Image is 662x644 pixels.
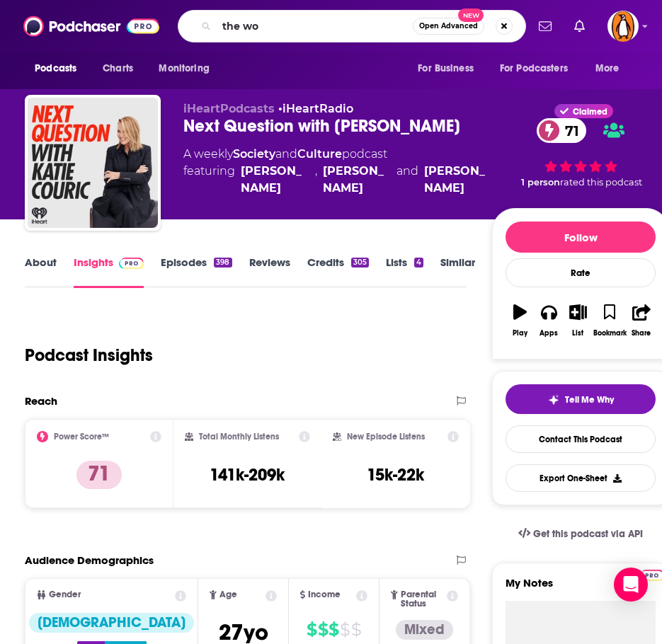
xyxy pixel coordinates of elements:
[25,255,57,288] a: About
[500,59,568,79] span: For Podcasters
[217,15,413,38] input: Search podcasts, credits, & more...
[586,55,637,82] button: open menu
[572,329,583,338] div: List
[308,590,341,599] span: Income
[565,394,614,406] span: Tell Me Why
[74,255,144,288] a: InsightsPodchaser Pro
[210,464,285,485] h3: 141k-209k
[507,517,654,551] a: Get this podcast via API
[506,222,656,253] button: Follow
[241,163,309,197] a: Katie Couric
[219,590,237,599] span: Age
[307,255,369,288] a: Credits305
[607,11,639,42] img: User Profile
[249,255,290,288] a: Reviews
[28,98,158,228] img: Next Question with Katie Couric
[595,59,620,79] span: More
[627,295,656,346] button: Share
[440,255,475,288] a: Similar
[367,464,424,485] h3: 15k-22k
[49,590,81,599] span: Gender
[307,619,316,641] span: $
[29,613,194,633] div: [DEMOGRAPHIC_DATA]
[386,255,423,288] a: Lists4
[607,11,639,42] span: Logged in as penguin_portfolio
[533,14,557,38] a: Show notifications dropdown
[278,102,353,115] span: •
[183,102,275,115] span: iHeartPodcasts
[533,528,643,540] span: Get this podcast via API
[573,108,607,115] span: Claimed
[396,620,453,640] div: Mixed
[178,10,526,42] div: Search podcasts, credits, & more...
[351,258,369,268] div: 305
[424,163,492,197] a: Carrie Monahan
[103,59,133,79] span: Charts
[25,345,153,366] h1: Podcast Insights
[35,59,76,79] span: Podcasts
[25,55,95,82] button: open menu
[25,394,57,408] h2: Reach
[506,425,656,453] a: Contact This Podcast
[506,295,535,346] button: Play
[506,464,656,492] button: Export One-Sheet
[119,258,144,269] img: Podchaser Pro
[560,177,642,188] span: rated this podcast
[408,55,491,82] button: open menu
[347,432,425,442] h2: New Episode Listens
[161,255,232,288] a: Episodes398
[93,55,142,82] a: Charts
[540,329,558,338] div: Apps
[275,147,297,161] span: and
[199,432,279,442] h2: Total Monthly Listens
[329,619,338,641] span: $
[183,146,492,197] div: A weekly podcast
[569,14,590,38] a: Show notifications dropdown
[318,619,328,641] span: $
[506,384,656,414] button: tell me why sparkleTell Me Why
[54,432,109,442] h2: Power Score™
[401,590,445,609] span: Parental Status
[607,11,639,42] button: Show profile menu
[548,394,559,406] img: tell me why sparkle
[418,59,474,79] span: For Business
[593,329,627,338] div: Bookmark
[351,619,361,641] span: $
[413,18,484,35] button: Open AdvancedNew
[506,576,656,601] label: My Notes
[491,55,588,82] button: open menu
[315,163,317,197] span: ,
[214,258,232,268] div: 398
[340,619,350,641] span: $
[25,553,154,567] h2: Audience Demographics
[23,13,159,40] img: Podchaser - Follow, Share and Rate Podcasts
[564,295,593,346] button: List
[414,258,423,268] div: 4
[535,295,564,346] button: Apps
[149,55,227,82] button: open menu
[506,258,656,287] div: Rate
[396,163,418,197] span: and
[458,8,484,22] span: New
[233,147,275,161] a: Society
[76,461,122,489] p: 71
[537,118,586,143] a: 71
[551,118,586,143] span: 71
[513,329,527,338] div: Play
[521,177,560,188] span: 1 person
[419,23,478,30] span: Open Advanced
[323,163,391,197] a: Elizabeth Vargas
[159,59,209,79] span: Monitoring
[593,295,627,346] button: Bookmark
[183,163,492,197] span: featuring
[297,147,342,161] a: Culture
[283,102,353,115] a: iHeartRadio
[632,329,651,338] div: Share
[614,568,648,602] div: Open Intercom Messenger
